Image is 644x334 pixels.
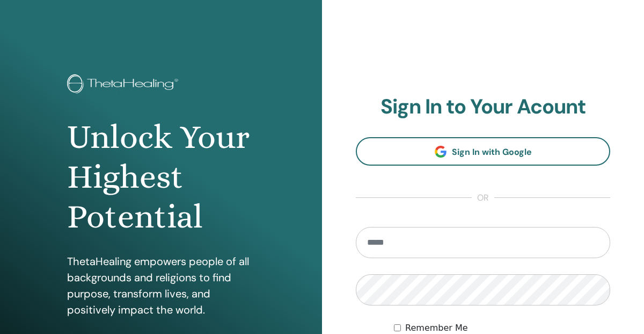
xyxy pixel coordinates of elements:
h2: Sign In to Your Acount [356,95,610,119]
span: Sign In with Google [452,146,532,158]
p: ThetaHealing empowers people of all backgrounds and religions to find purpose, transform lives, a... [67,253,255,318]
span: or [472,191,494,204]
a: Sign In with Google [356,137,610,166]
h1: Unlock Your Highest Potential [67,117,255,237]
